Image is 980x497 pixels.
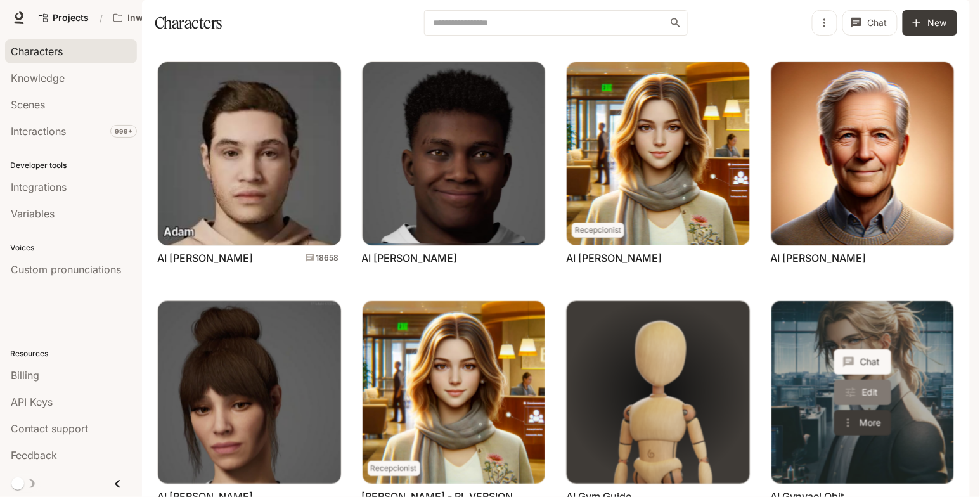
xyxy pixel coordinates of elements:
a: AI [PERSON_NAME] [157,251,253,265]
p: Inworld AI Demos kamil [127,13,198,23]
img: Aida Carewell - PL VERSION [363,301,546,484]
div: / [94,11,108,25]
p: 18658 [316,252,339,264]
button: More actions [834,410,891,436]
button: Chat [842,10,898,35]
img: AI Aida Carewell [567,62,750,245]
a: AI [PERSON_NAME] [566,251,662,265]
button: New [903,10,957,35]
a: AI Gynvael Qbit [771,301,955,484]
a: AI [PERSON_NAME] [362,251,458,265]
img: AI Anna [158,301,341,484]
a: Total conversations [305,252,339,264]
button: Chat with AI Gynvael Qbit [834,349,891,375]
button: Open workspace menu [108,5,218,30]
img: AI Adam [158,62,341,245]
a: Edit AI Gynvael Qbit [834,380,891,405]
a: Go to projects [33,5,94,30]
img: AI Alfred von Cache [771,62,955,245]
img: AI Adebayo Ogunlesi [363,62,546,245]
h1: Characters [155,10,222,35]
img: AI Gym Guide [567,301,750,484]
a: AI [PERSON_NAME] [771,251,867,265]
span: Projects [53,13,89,23]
